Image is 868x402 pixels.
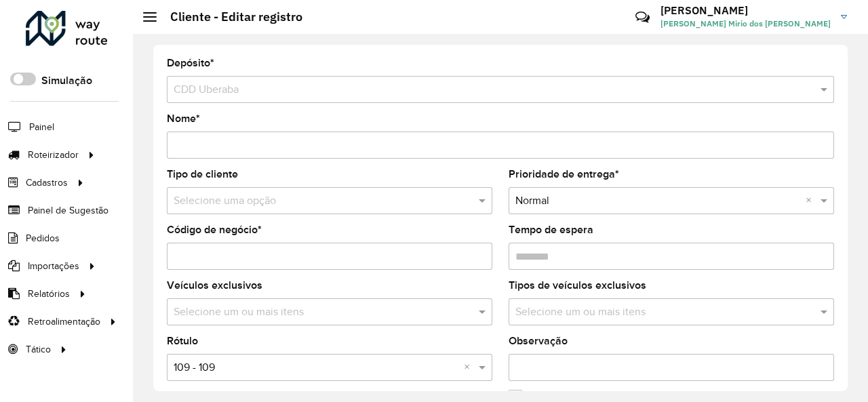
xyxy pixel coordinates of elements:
label: Veículos exclusivos [167,277,262,294]
span: Relatórios [28,287,70,301]
span: Pedidos [26,231,60,245]
label: Tipos de veículos exclusivos [509,277,646,294]
label: Depósito [167,55,214,71]
h3: [PERSON_NAME] [660,4,831,17]
span: Painel [29,120,54,134]
label: Nome [167,110,200,127]
label: Tempo de espera [509,222,593,238]
label: Rótulo [167,333,198,349]
label: Observação [509,333,568,349]
h2: Cliente - Editar registro [157,9,302,24]
span: Importações [28,259,79,273]
label: Prioridade de entrega [509,166,619,182]
span: Retroalimentação [28,315,100,329]
span: Clear all [806,193,817,209]
a: Contato Rápido [628,3,657,32]
span: Clear all [464,359,475,376]
label: Tipo de cliente [167,166,238,182]
span: Painel de Sugestão [28,203,108,218]
span: [PERSON_NAME] Mirio dos [PERSON_NAME] [660,18,831,30]
span: Roteirizador [28,148,79,162]
span: Tático [26,342,51,357]
span: Cadastros [26,176,68,190]
label: Código de negócio [167,222,262,238]
label: Simulação [41,73,92,89]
